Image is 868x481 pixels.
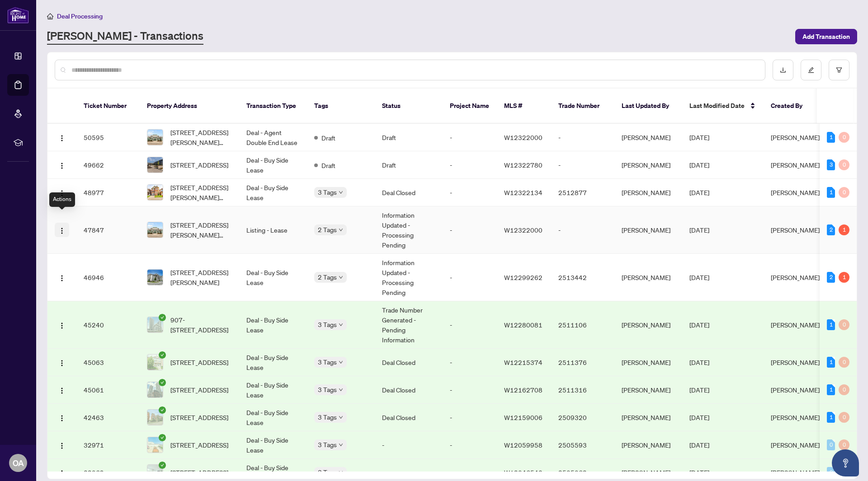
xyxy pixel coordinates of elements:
[159,351,166,359] span: check-circle
[504,133,542,141] span: W12322000
[504,161,542,169] span: W12322780
[504,226,542,234] span: W12322000
[771,468,820,476] span: [PERSON_NAME]
[504,441,542,449] span: W12059958
[771,133,820,141] span: [PERSON_NAME]
[239,151,307,179] td: Deal - Buy Side Lease
[614,124,682,151] td: [PERSON_NAME]
[58,135,66,142] img: Logo
[443,301,497,349] td: -
[551,206,614,254] td: -
[55,465,69,480] button: Logo
[76,89,140,124] th: Ticket Number
[170,267,232,287] span: [STREET_ADDRESS][PERSON_NAME]
[55,410,69,425] button: Logo
[147,270,163,285] img: thumbnail-img
[147,382,163,397] img: thumbnail-img
[147,185,163,200] img: thumbnail-img
[443,254,497,301] td: -
[839,384,849,395] div: 0
[839,439,849,450] div: 0
[614,349,682,376] td: [PERSON_NAME]
[689,101,745,111] span: Last Modified Date
[614,179,682,206] td: [PERSON_NAME]
[239,206,307,254] td: Listing - Lease
[443,431,497,459] td: -
[239,124,307,151] td: Deal - Agent Double End Lease
[827,159,835,170] div: 3
[339,415,343,420] span: down
[497,89,551,124] th: MLS #
[504,386,542,394] span: W12162708
[55,270,69,285] button: Logo
[170,385,228,395] span: [STREET_ADDRESS]
[827,272,835,283] div: 2
[58,275,66,282] img: Logo
[771,273,820,281] span: [PERSON_NAME]
[239,431,307,459] td: Deal - Buy Side Lease
[827,187,835,198] div: 1
[780,67,786,73] span: download
[55,438,69,452] button: Logo
[147,465,163,480] img: thumbnail-img
[443,206,497,254] td: -
[504,321,542,329] span: W12280081
[443,179,497,206] td: -
[7,7,29,23] img: logo
[375,254,443,301] td: Information Updated - Processing Pending
[318,272,337,282] span: 2 Tags
[239,301,307,349] td: Deal - Buy Side Lease
[58,442,66,449] img: Logo
[689,441,709,449] span: [DATE]
[839,159,849,170] div: 0
[76,349,140,376] td: 45063
[375,404,443,431] td: Deal Closed
[321,133,335,143] span: Draft
[318,357,337,367] span: 3 Tags
[689,133,709,141] span: [DATE]
[375,89,443,124] th: Status
[339,228,343,232] span: down
[339,443,343,447] span: down
[614,404,682,431] td: [PERSON_NAME]
[551,301,614,349] td: 2511106
[839,412,849,423] div: 0
[839,357,849,368] div: 0
[55,318,69,332] button: Logo
[773,60,793,80] button: download
[551,151,614,179] td: -
[771,358,820,366] span: [PERSON_NAME]
[58,387,66,394] img: Logo
[795,29,857,44] button: Add Transaction
[339,190,343,195] span: down
[551,254,614,301] td: 2513442
[58,227,66,234] img: Logo
[55,383,69,397] button: Logo
[801,60,821,80] button: edit
[147,355,163,370] img: thumbnail-img
[140,89,239,124] th: Property Address
[76,254,140,301] td: 46946
[443,124,497,151] td: -
[827,384,835,395] div: 1
[771,188,820,196] span: [PERSON_NAME]
[832,449,859,476] button: Open asap
[170,220,232,240] span: [STREET_ADDRESS][PERSON_NAME][PERSON_NAME]
[827,224,835,235] div: 2
[58,470,66,477] img: Logo
[551,404,614,431] td: 2509320
[57,12,103,20] span: Deal Processing
[443,376,497,404] td: -
[170,467,228,477] span: [STREET_ADDRESS]
[614,254,682,301] td: [PERSON_NAME]
[339,360,343,364] span: down
[339,275,343,280] span: down
[689,188,709,196] span: [DATE]
[58,415,66,422] img: Logo
[614,151,682,179] td: [PERSON_NAME]
[159,314,166,321] span: check-circle
[551,431,614,459] td: 2505593
[689,161,709,169] span: [DATE]
[239,179,307,206] td: Deal - Buy Side Lease
[771,441,820,449] span: [PERSON_NAME]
